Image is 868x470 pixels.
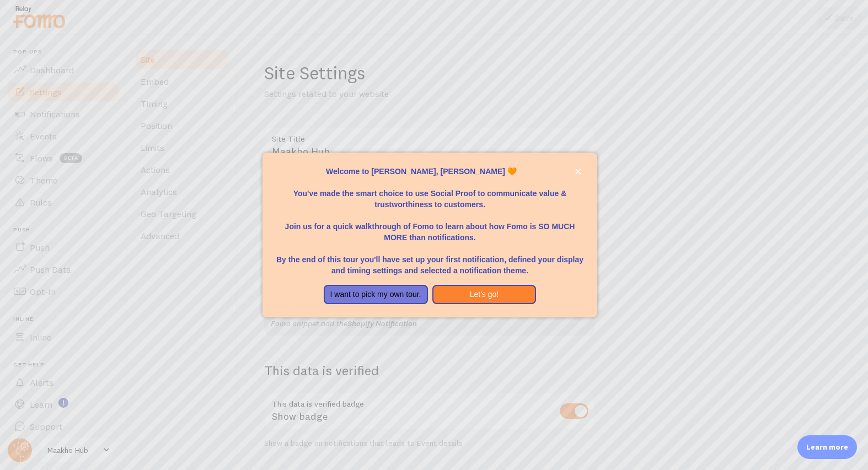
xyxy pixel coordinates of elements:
[806,442,848,452] p: Learn more
[262,153,598,318] div: Welcome to Fomo, Isaac R Ratti 🧡You&amp;#39;ve made the smart choice to use Social Proof to commu...
[276,243,585,276] p: By the end of this tour you'll have set up your first notification, defined your display and timi...
[324,285,428,305] button: I want to pick my own tour.
[572,166,584,177] button: close,
[276,210,585,243] p: Join us for a quick walkthrough of Fomo to learn about how Fomo is SO MUCH MORE than notifications.
[432,285,537,305] button: Let's go!
[276,166,585,177] p: Welcome to [PERSON_NAME], [PERSON_NAME] 🧡
[276,177,585,210] p: You've made the smart choice to use Social Proof to communicate value & trustworthiness to custom...
[797,435,857,459] div: Learn more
